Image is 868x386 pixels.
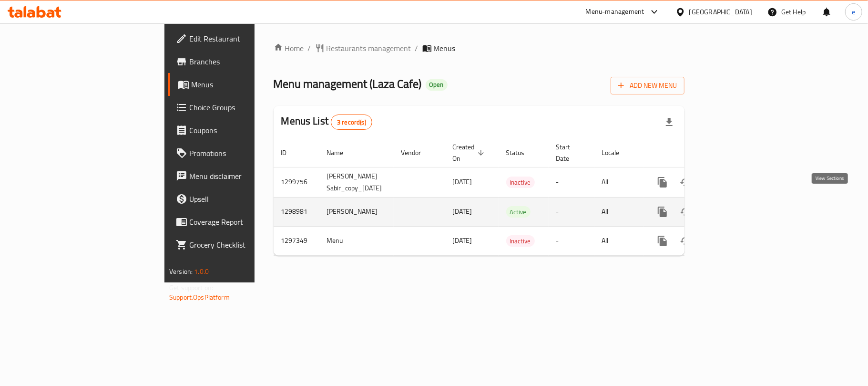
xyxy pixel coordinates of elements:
button: Change Status [674,200,697,223]
div: Inactive [506,235,535,247]
li: / [415,42,419,54]
span: Locale [602,147,632,158]
a: Menus [168,73,309,96]
div: Total records count [331,115,372,130]
span: Upsell [189,193,302,205]
span: Menus [191,79,302,90]
span: 1.0.0 [194,265,209,278]
td: - [549,167,594,197]
span: Coupons [189,125,302,136]
table: enhanced table [274,138,750,256]
span: [DATE] [453,234,472,247]
div: Export file [658,111,681,134]
div: Inactive [506,177,535,188]
span: ID [281,147,299,158]
td: All [594,226,643,255]
span: Promotions [189,147,302,159]
nav: breadcrumb [274,42,684,54]
span: Menus [434,42,456,54]
a: Branches [168,50,309,73]
button: Change Status [674,171,697,194]
a: Promotions [168,142,309,165]
span: e [852,7,855,17]
span: Name [327,147,356,158]
a: Grocery Checklist [168,233,309,256]
span: Vendor [401,147,434,158]
span: Edit Restaurant [189,33,302,44]
span: Restaurants management [327,42,411,54]
a: Choice Groups [168,96,309,119]
td: All [594,167,643,197]
span: Open [426,81,448,89]
td: All [594,197,643,226]
span: Get support on: [169,282,213,294]
span: Start Date [556,141,583,164]
td: Menu [319,226,394,255]
button: Add New Menu [611,77,684,94]
span: 3 record(s) [331,118,372,127]
td: - [549,226,594,255]
span: Active [506,207,531,218]
span: Inactive [506,236,535,247]
span: Grocery Checklist [189,239,302,250]
span: Menu disclaimer [189,170,302,182]
th: Actions [643,138,750,167]
td: - [549,197,594,226]
span: Created On [453,141,487,164]
div: [GEOGRAPHIC_DATA] [689,7,752,17]
button: more [651,171,674,194]
button: Change Status [674,230,697,252]
span: Version: [169,265,193,278]
a: Edit Restaurant [168,27,309,50]
span: Choice Groups [189,102,302,113]
a: Upsell [168,188,309,210]
a: Support.OpsPlatform [169,291,230,303]
button: more [651,230,674,252]
a: Menu disclaimer [168,165,309,188]
a: Coverage Report [168,210,309,233]
span: Coverage Report [189,216,302,228]
span: [DATE] [453,205,472,218]
span: Add New Menu [618,80,677,92]
h2: Menus List [281,114,372,130]
span: Status [506,147,537,158]
button: more [651,200,674,223]
span: Branches [189,56,302,67]
span: Inactive [506,177,535,188]
span: Menu management ( Laza Cafe ) [274,73,422,94]
a: Coupons [168,119,309,142]
div: Open [426,79,448,91]
div: Menu-management [586,6,644,18]
td: [PERSON_NAME] Sabir_copy_[DATE] [319,167,394,197]
span: [DATE] [453,176,472,188]
a: Restaurants management [315,42,411,54]
td: [PERSON_NAME] [319,197,394,226]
